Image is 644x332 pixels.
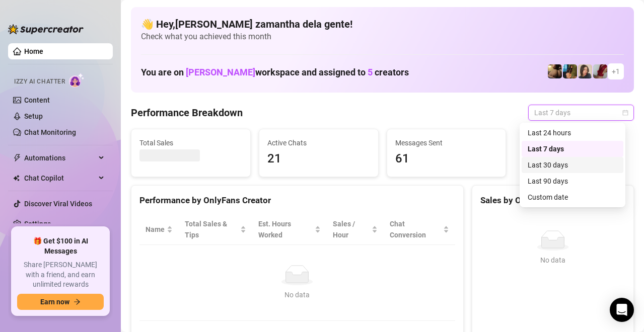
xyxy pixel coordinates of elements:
[24,112,43,120] a: Setup
[522,157,623,173] div: Last 30 days
[14,77,65,87] span: Izzy AI Chatter
[24,47,43,55] a: Home
[395,149,498,169] span: 61
[333,218,370,240] span: Sales / Hour
[368,67,373,77] span: 5
[267,149,370,169] span: 21
[17,236,104,256] span: 🎁 Get $100 in AI Messages
[24,96,50,104] a: Content
[179,214,252,245] th: Total Sales & Tips
[139,214,179,245] th: Name
[150,289,445,300] div: No data
[593,64,607,78] img: Esme
[528,143,617,154] div: Last 7 days
[528,159,617,171] div: Last 30 days
[522,189,623,205] div: Custom date
[327,214,384,245] th: Sales / Hour
[610,298,634,322] div: Open Intercom Messenger
[484,255,621,266] div: No data
[480,194,625,207] div: Sales by OnlyFans Creator
[13,154,21,162] span: thunderbolt
[522,141,623,157] div: Last 7 days
[24,200,92,208] a: Discover Viral Videos
[522,125,623,141] div: Last 24 hours
[267,137,370,148] span: Active Chats
[612,66,620,77] span: + 1
[24,128,76,136] a: Chat Monitoring
[24,170,96,186] span: Chat Copilot
[8,24,84,34] img: logo-BBDzfeDw.svg
[528,176,617,187] div: Last 90 days
[40,298,69,306] span: Earn now
[131,106,243,120] h4: Performance Breakdown
[395,137,498,148] span: Messages Sent
[522,173,623,189] div: Last 90 days
[534,105,628,120] span: Last 7 days
[384,214,455,245] th: Chat Conversion
[622,110,628,116] span: calendar
[578,64,592,78] img: Nina
[185,218,238,240] span: Total Sales & Tips
[74,298,81,305] span: arrow-right
[24,220,51,228] a: Settings
[24,150,96,166] span: Automations
[141,17,624,31] h4: 👋 Hey, [PERSON_NAME] zamantha dela gente !
[146,224,165,235] span: Name
[17,294,104,310] button: Earn nowarrow-right
[563,64,577,78] img: Milly
[69,73,85,88] img: AI Chatter
[528,192,617,203] div: Custom date
[139,194,455,207] div: Performance by OnlyFans Creator
[258,218,313,240] div: Est. Hours Worked
[390,218,441,240] span: Chat Conversion
[528,127,617,138] div: Last 24 hours
[548,64,562,78] img: Peachy
[141,67,409,78] h1: You are on workspace and assigned to creators
[139,137,242,148] span: Total Sales
[17,260,104,290] span: Share [PERSON_NAME] with a friend, and earn unlimited rewards
[141,31,624,42] span: Check what you achieved this month
[13,175,20,182] img: Chat Copilot
[186,67,255,77] span: [PERSON_NAME]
